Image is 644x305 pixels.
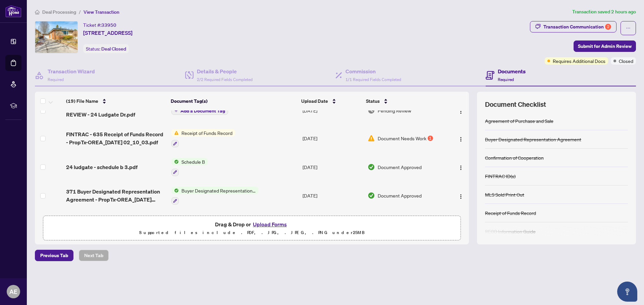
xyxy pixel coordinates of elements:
[168,92,299,110] th: Document Tag(s)
[378,107,411,114] span: Pending Review
[300,124,365,153] td: [DATE]
[485,136,581,143] div: Buyer Designated Representation Agreement
[485,154,544,161] div: Confirmation of Cooperation
[197,77,253,82] span: 2/2 Required Fields Completed
[215,220,289,229] span: Drag & Drop or
[42,9,76,15] span: Deal Processing
[485,100,546,109] span: Document Checklist
[485,172,516,180] div: FINTRAC ID(s)
[171,129,179,137] img: Status Icon
[543,21,611,32] div: Transaction Communication
[301,97,328,105] span: Upload Date
[84,9,119,15] span: View Transaction
[171,187,179,194] img: Status Icon
[428,136,433,141] div: 1
[300,153,365,181] td: [DATE]
[179,129,235,137] span: Receipt of Funds Record
[251,220,289,229] button: Upload Forms
[378,192,422,199] span: Document Approved
[43,216,461,241] span: Drag & Drop orUpload FormsSupported files include .PDF, .JPG, .JPEG, .PNG under25MB
[378,135,426,142] span: Document Needs Work
[368,192,375,199] img: Document Status
[66,163,138,171] span: 24 ludgate - schedule b 3.pdf
[83,21,116,29] div: Ticket #:
[485,209,536,217] div: Receipt of Funds Record
[578,41,632,52] span: Submit for Admin Review
[574,41,636,52] button: Submit for Admin Review
[458,109,464,114] img: Logo
[197,67,253,75] h4: Details & People
[299,92,363,110] th: Upload Date
[35,250,73,261] button: Previous Tab
[345,67,401,75] h4: Commission
[368,163,375,171] img: Document Status
[79,250,109,261] button: Next Tab
[171,158,208,176] button: Status IconSchedule B
[498,77,514,82] span: Required
[5,5,21,17] img: logo
[66,130,166,146] span: FINTRAC - 635 Receipt of Funds Record - PropTx-OREA_[DATE] 02_10_03.pdf
[66,102,166,119] span: Revised TRADE SHEET - Agent to REVIEW - 24 Ludgate Dr.pdf
[47,229,457,237] p: Supported files include .PDF, .JPG, .JPEG, .PNG under 25 MB
[530,21,616,32] button: Transaction Communication2
[171,106,228,115] button: Add a Document Tag
[626,26,631,30] span: ellipsis
[83,29,132,37] span: [STREET_ADDRESS]
[366,97,380,105] span: Status
[40,250,68,261] span: Previous Tab
[345,77,401,82] span: 1/1 Required Fields Completed
[171,129,235,147] button: Status IconReceipt of Funds Record
[180,108,225,113] span: Add a Document Tag
[458,194,464,199] img: Logo
[66,187,166,204] span: 371 Buyer Designated Representation Agreement - PropTx-OREA_[DATE] 17_28_08 1.pdf
[171,107,228,115] button: Add a Document Tag
[48,77,64,82] span: Required
[101,22,116,28] span: 33950
[455,105,466,116] button: Logo
[35,21,77,53] img: IMG-W12017339_1.jpg
[179,158,208,165] span: Schedule B
[553,57,605,65] span: Requires Additional Docs
[83,44,129,53] div: Status:
[9,287,17,296] span: AE
[171,187,258,205] button: Status IconBuyer Designated Representation Agreement
[300,97,365,124] td: [DATE]
[63,92,168,110] th: (19) File Name
[368,135,375,142] img: Document Status
[455,162,466,172] button: Logo
[48,67,95,75] h4: Transaction Wizard
[79,8,81,16] li: /
[378,163,422,171] span: Document Approved
[498,67,526,75] h4: Documents
[455,133,466,144] button: Logo
[35,10,40,14] span: home
[66,97,98,105] span: (19) File Name
[485,191,524,198] div: MLS Sold Print Out
[455,190,466,201] button: Logo
[619,57,633,65] span: Closed
[300,210,365,239] td: [DATE]
[363,92,444,110] th: Status
[101,46,126,52] span: Deal Closed
[171,158,179,165] img: Status Icon
[572,8,636,16] article: Transaction saved 2 hours ago
[485,117,553,125] div: Agreement of Purchase and Sale
[605,24,611,30] div: 2
[179,187,258,194] span: Buyer Designated Representation Agreement
[368,107,375,114] img: Document Status
[458,137,464,142] img: Logo
[617,282,637,302] button: Open asap
[458,165,464,170] img: Logo
[174,109,178,112] span: plus
[300,181,365,210] td: [DATE]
